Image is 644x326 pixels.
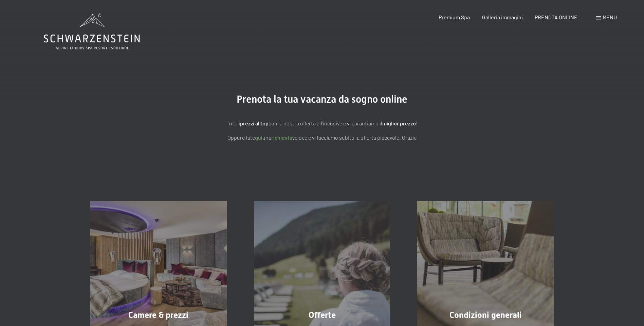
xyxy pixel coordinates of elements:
[535,14,577,20] a: PRENOTA ONLINE
[128,310,188,320] span: Camere & prezzi
[255,134,262,141] a: quì
[439,14,470,20] a: Premium Spa
[449,310,522,320] span: Condizioni generali
[482,14,523,20] a: Galleria immagini
[152,119,492,128] p: Tutti i con la nostra offerta all'incusive e vi garantiamo il !
[271,134,292,141] a: richiesta
[382,120,416,126] strong: miglior prezzo
[603,14,617,20] span: Menu
[309,310,336,320] span: Offerte
[237,93,407,105] span: Prenota la tua vacanza da sogno online
[240,120,269,126] strong: prezzi al top
[152,133,492,142] p: Oppure fate una veloce e vi facciamo subito la offerta piacevole. Grazie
